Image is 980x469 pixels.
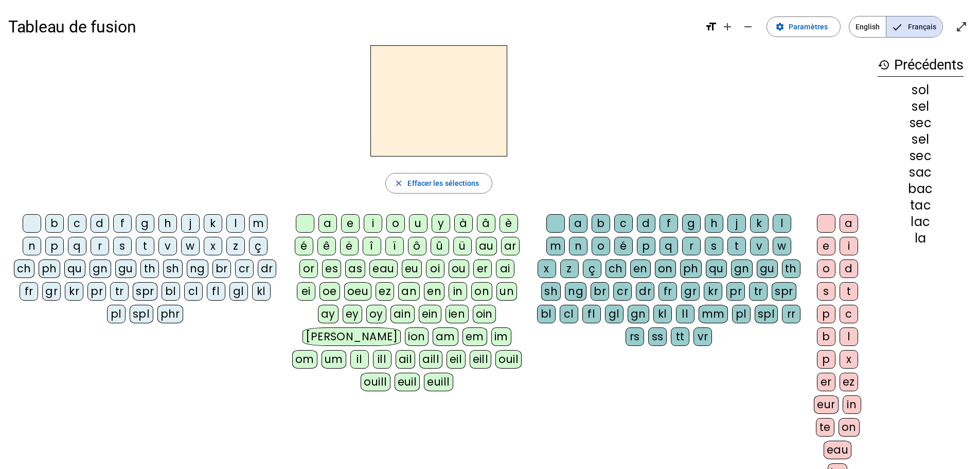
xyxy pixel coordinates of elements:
[64,259,85,278] div: qu
[772,282,796,301] div: spr
[630,259,651,278] div: en
[637,237,655,255] div: p
[433,327,458,346] div: am
[477,214,495,233] div: â
[637,214,655,233] div: d
[45,237,64,255] div: p
[840,327,858,346] div: l
[409,214,427,233] div: u
[318,214,337,233] div: a
[628,305,649,323] div: gn
[878,183,964,195] div: bac
[361,373,390,391] div: ouill
[402,259,422,278] div: eu
[91,214,109,233] div: d
[731,259,753,278] div: gn
[340,237,359,255] div: ë
[878,199,964,212] div: tac
[817,327,835,346] div: b
[658,282,677,301] div: fr
[592,214,610,233] div: b
[473,259,492,278] div: er
[385,237,404,255] div: ï
[817,350,835,369] div: p
[817,259,835,278] div: o
[840,214,858,233] div: a
[614,214,633,233] div: c
[569,214,587,233] div: a
[682,237,701,255] div: r
[817,237,835,255] div: e
[115,259,136,278] div: gu
[840,305,858,323] div: c
[726,282,745,301] div: pr
[181,237,200,255] div: w
[693,327,712,346] div: vr
[207,282,225,301] div: fl
[476,237,497,255] div: au
[249,237,268,255] div: ç
[408,237,426,255] div: ô
[538,259,556,278] div: x
[849,16,943,38] mat-button-toggle-group: Language selection
[407,177,479,189] span: Effacer les sélections
[292,350,317,369] div: om
[226,214,245,233] div: l
[369,259,398,278] div: eau
[767,16,841,37] button: Paramètres
[878,84,964,96] div: sol
[878,59,890,71] mat-icon: history
[816,418,834,437] div: te
[229,282,248,301] div: gl
[546,237,565,255] div: m
[878,100,964,113] div: sel
[605,305,623,323] div: gl
[136,237,154,255] div: t
[39,259,60,278] div: ph
[496,282,517,301] div: un
[773,237,791,255] div: w
[184,282,203,301] div: cl
[204,237,222,255] div: x
[140,259,159,278] div: th
[42,282,61,301] div: gr
[878,117,964,129] div: sec
[258,259,276,278] div: dr
[462,327,487,346] div: em
[395,373,420,391] div: euil
[113,237,132,255] div: s
[626,327,644,346] div: rs
[343,305,362,323] div: ey
[541,282,561,301] div: sh
[614,237,633,255] div: é
[424,282,444,301] div: en
[363,237,381,255] div: î
[426,259,444,278] div: oi
[704,282,722,301] div: kr
[742,21,754,33] mat-icon: remove
[398,282,420,301] div: an
[454,214,473,233] div: à
[840,259,858,278] div: d
[636,282,654,301] div: dr
[840,282,858,301] div: t
[235,259,254,278] div: cr
[419,305,442,323] div: ein
[90,259,111,278] div: gn
[87,282,106,301] div: pr
[660,214,678,233] div: f
[319,282,340,301] div: oe
[14,259,34,278] div: ch
[824,441,852,459] div: eau
[560,259,579,278] div: z
[840,350,858,369] div: x
[45,214,64,233] div: b
[91,237,109,255] div: r
[68,237,86,255] div: q
[187,259,208,278] div: ng
[775,22,785,31] mat-icon: settings
[705,237,723,255] div: s
[20,282,38,301] div: fr
[681,282,700,301] div: gr
[204,214,222,233] div: k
